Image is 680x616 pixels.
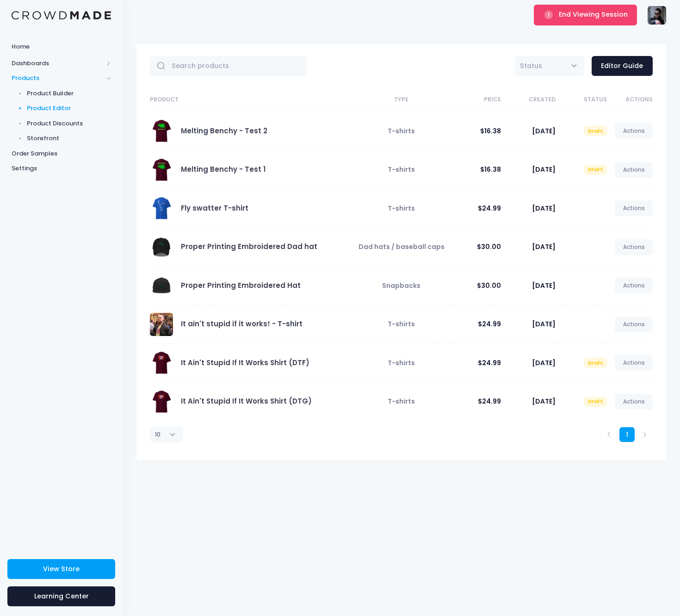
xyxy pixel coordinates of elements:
[181,358,309,367] a: It Ain't Stupid If It Works Shirt (DTF)
[478,397,501,406] span: $24.99
[592,56,653,76] a: Editor Guide
[181,396,312,406] a: It Ain't Stupid If It Works Shirt (DTG)
[520,61,542,70] span: Status
[27,104,111,113] span: Product Editor
[615,278,653,293] a: Actions
[181,242,317,251] a: Proper Printing Embroidered Dad hat
[150,56,307,76] input: Search products
[12,42,111,51] span: Home
[34,591,89,601] span: Learning Center
[480,165,501,174] span: $16.38
[477,281,501,290] span: $30.00
[478,204,501,213] span: $24.99
[615,200,653,216] a: Actions
[7,559,115,579] a: View Store
[450,88,501,112] th: Price: activate to sort column ascending
[12,164,111,173] span: Settings
[532,165,556,174] span: [DATE]
[388,358,415,367] span: T-shirts
[477,242,501,251] span: $30.00
[478,358,501,367] span: $24.99
[615,317,653,332] a: Actions
[615,162,653,178] a: Actions
[615,239,653,255] a: Actions
[556,88,607,112] th: Status: activate to sort column ascending
[388,204,415,213] span: T-shirts
[12,11,111,20] img: Logo
[480,126,501,136] span: $16.38
[559,10,628,19] span: End Viewing Session
[584,397,607,407] span: Draft
[532,242,556,251] span: [DATE]
[478,319,501,329] span: $24.99
[619,427,635,442] a: 1
[388,126,415,136] span: T-shirts
[532,281,556,290] span: [DATE]
[150,88,349,112] th: Product: activate to sort column ascending
[584,165,607,175] span: Draft
[501,88,556,112] th: Created: activate to sort column ascending
[27,89,111,98] span: Product Builder
[181,319,303,329] a: It ain't stupid if it works! - T-shirt
[607,88,652,112] th: Actions: activate to sort column ascending
[181,280,301,290] a: Proper Printing Embroidered Hat
[648,6,666,25] img: User
[12,59,103,68] span: Dashboards
[615,394,653,410] a: Actions
[388,165,415,174] span: T-shirts
[27,134,111,143] span: Storefront
[388,319,415,329] span: T-shirts
[27,119,111,128] span: Product Discounts
[12,74,103,83] span: Products
[181,126,267,136] a: Melting Benchy - Test 2
[388,397,415,406] span: T-shirts
[615,123,653,139] a: Actions
[532,126,556,136] span: [DATE]
[534,5,637,25] button: End Viewing Session
[181,203,248,213] a: Fly swatter T-shirt
[532,319,556,329] span: [DATE]
[532,204,556,213] span: [DATE]
[532,397,556,406] span: [DATE]
[584,126,607,136] span: Draft
[349,88,449,112] th: Type: activate to sort column ascending
[615,355,653,371] a: Actions
[532,358,556,367] span: [DATE]
[382,281,420,290] span: Snapbacks
[7,586,115,606] a: Learning Center
[12,149,111,158] span: Order Samples
[359,242,445,251] span: Dad hats / baseball caps
[515,56,584,76] span: Status
[520,61,542,71] span: Status
[584,358,607,368] span: Draft
[181,164,266,174] a: Melting Benchy - Test 1
[43,564,80,573] span: View Store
